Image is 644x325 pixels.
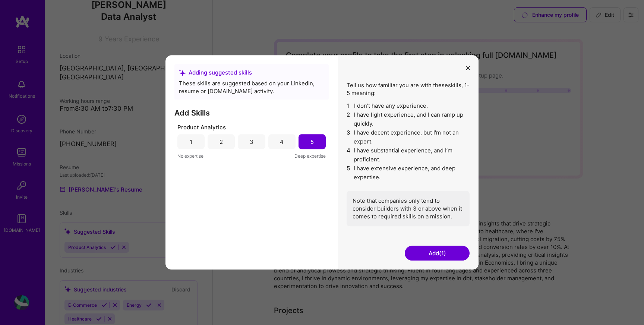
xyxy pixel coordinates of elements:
[179,69,324,76] div: Adding suggested skills
[174,108,329,117] h3: Add Skills
[280,138,284,146] div: 4
[347,164,470,182] li: I have extensive experience, and deep expertise.
[294,152,326,160] span: Deep expertise
[347,128,470,146] li: I have decent experience, but I'm not an expert.
[347,146,470,164] li: I have substantial experience, and I’m proficient.
[177,152,203,160] span: No expertise
[347,110,470,128] li: I have light experience, and I can ramp up quickly.
[347,101,351,110] span: 1
[190,138,192,146] div: 1
[179,79,324,95] div: These skills are suggested based on your LinkedIn, resume or [DOMAIN_NAME] activity.
[220,138,223,146] div: 2
[310,138,314,146] div: 5
[250,138,253,146] div: 3
[405,246,470,261] button: Add(1)
[179,69,186,76] i: icon SuggestedTeams
[347,110,351,128] span: 2
[347,191,470,226] div: Note that companies only tend to consider builders with 3 or above when it comes to required skil...
[347,164,351,182] span: 5
[466,66,470,70] i: icon Close
[347,101,470,110] li: I don't have any experience.
[347,128,351,146] span: 3
[177,123,226,131] span: Product Analytics
[347,81,470,226] div: Tell us how familiar you are with these skills , 1-5 meaning:
[347,146,351,164] span: 4
[165,55,479,269] div: modal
